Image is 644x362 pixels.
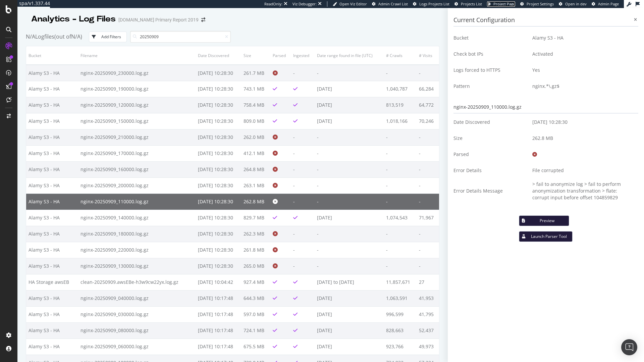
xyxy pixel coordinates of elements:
div: [DOMAIN_NAME] Primary Report 2019 [118,16,199,23]
td: 265.0 MB [241,258,270,274]
td: 813,519 [384,97,417,113]
td: Activated [527,46,638,62]
td: Alamy S3 - HA [26,81,78,97]
td: Alamy S3 - HA [26,129,78,145]
td: nginx-20250909_080000.log.gz [78,322,196,339]
td: 724.1 MB [241,322,270,339]
td: - [417,129,439,145]
td: Alamy S3 - HA [26,306,78,322]
td: Alamy S3 - HA [26,242,78,258]
th: Date Discovered [196,46,241,65]
td: - [384,258,417,274]
td: [DATE] 10:28:30 [196,113,241,129]
button: Add Filters [89,32,127,42]
td: 41,795 [417,306,439,322]
span: Project Settings [527,1,554,6]
td: Alamy S3 - HA [26,177,78,194]
td: 263.1 MB [241,177,270,194]
td: HA Storage awsEB [26,274,78,290]
td: - [291,242,315,258]
td: Alamy S3 - HA [26,161,78,177]
span: Projects List [461,1,482,6]
td: 71,967 [417,210,439,226]
td: 262.8 MB [241,194,270,210]
a: Project Page [487,1,515,7]
td: Size [453,130,527,146]
a: Projects List [454,1,482,7]
td: Error Details [453,162,527,178]
td: nginx-20250909_170000.log.gz [78,145,196,161]
td: - [315,129,384,145]
td: - [384,177,417,194]
td: Alamy S3 - HA [26,194,78,210]
td: - [291,177,315,194]
td: - [315,242,384,258]
td: Alamy S3 - HA [26,258,78,274]
td: [DATE] [315,290,384,306]
th: # Crawls [384,46,417,65]
td: [DATE] to [DATE] [315,274,384,290]
td: - [417,177,439,194]
td: 597.0 MB [241,306,270,322]
td: [DATE] 10:28:30 [196,129,241,145]
td: nginx-20250909_190000.log.gz [78,81,196,97]
td: - [417,194,439,210]
td: - [291,65,315,81]
td: [DATE] 10:28:30 [196,97,241,113]
td: 11,857,671 [384,274,417,290]
a: Open in dev [559,1,587,7]
td: - [384,65,417,81]
button: Launch Parser Tool [519,231,573,242]
a: Project Settings [520,1,554,7]
td: > fail to anonymize log > fail to perform anonymization transformation > flate: corrupt input bef... [527,178,638,203]
td: [DATE] 10:04:42 [196,274,241,290]
td: nginx-20250909_040000.log.gz [78,290,196,306]
td: [DATE] 10:17:48 [196,290,241,306]
span: N/A ) [71,33,82,40]
td: - [384,194,417,210]
td: 1,074,543 [384,210,417,226]
td: [DATE] [315,210,384,226]
td: 261.7 MB [241,65,270,81]
td: 996,599 [384,306,417,322]
td: [DATE] 10:17:48 [196,306,241,322]
td: nginx-20250909_030000.log.gz [78,306,196,322]
td: Logs forced to HTTPS [453,62,527,78]
td: 49,973 [417,339,439,355]
input: Search [130,31,231,43]
td: nginx-20250909_110000.log.gz [78,194,196,210]
td: nginx-20250909_160000.log.gz [78,161,196,177]
td: [DATE] [315,322,384,339]
th: Bucket [26,46,78,65]
td: Alamy S3 - HA [26,145,78,161]
td: - [315,194,384,210]
td: - [315,226,384,242]
td: - [417,161,439,177]
td: Alamy S3 - HA [26,113,78,129]
th: Ingested [291,46,315,65]
td: 809.0 MB [241,113,270,129]
th: Filename [78,46,196,65]
td: Alamy S3 - HA [26,322,78,339]
td: [DATE] 10:28:30 [196,258,241,274]
div: Viz Debugger: [292,1,317,7]
h3: Current Configuration [453,14,638,27]
td: - [291,145,315,161]
div: Add Filters [101,34,121,40]
td: 262.0 MB [241,129,270,145]
th: Size [241,46,270,65]
div: arrow-right-arrow-left [201,17,205,22]
td: nginx-20250909_140000.log.gz [78,210,196,226]
td: - [291,226,315,242]
div: nginx-20250909_110000.log.gz [453,101,638,113]
td: Alamy S3 - HA [527,30,638,46]
td: Date Discovered [453,114,527,130]
th: # Visits [417,46,439,65]
td: nginx-20250909_150000.log.gz [78,113,196,129]
td: 758.4 MB [241,97,270,113]
td: 27 [417,274,439,290]
span: N/A [26,33,35,40]
th: Parsed [270,46,291,65]
td: [DATE] 10:17:48 [196,339,241,355]
td: Alamy S3 - HA [26,210,78,226]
